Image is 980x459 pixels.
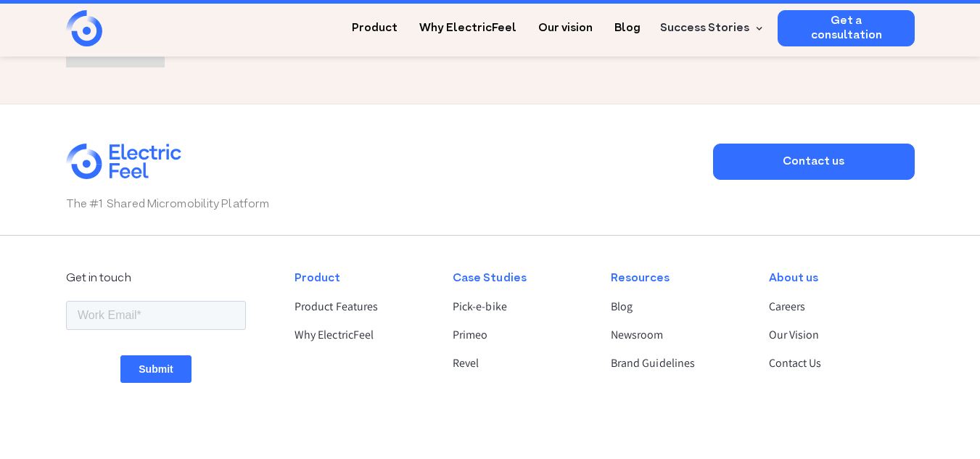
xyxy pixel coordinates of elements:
a: home [66,10,182,46]
a: Why ElectricFeel [295,326,428,344]
a: Newsroom [611,326,744,344]
a: Product [352,10,398,37]
a: Why ElectricFeel [419,10,516,37]
a: Product Features [295,298,428,315]
a: Careers [769,298,902,315]
div: Get in touch [66,270,246,287]
div: Case Studies [453,270,586,287]
a: Contact Us [769,355,902,372]
div: Resources [611,270,744,287]
a: Pick-e-bike [453,298,586,315]
iframe: Chatbot [884,363,960,439]
a: Primeo [453,326,586,344]
div: Product [295,270,428,287]
p: The #1 Shared Micromobility Platform [66,196,699,213]
a: Get a consultation [778,10,915,46]
a: Blog [614,10,641,37]
a: Our Vision [769,326,902,344]
div: Success Stories [660,20,749,37]
a: Blog [611,298,744,315]
a: Our vision [538,10,593,37]
iframe: Form 1 [66,298,246,458]
div: Success Stories [651,10,767,46]
a: Brand Guidelines [611,355,744,372]
a: Contact us [713,144,915,180]
a: Revel [453,355,586,372]
div: About us [769,270,902,287]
